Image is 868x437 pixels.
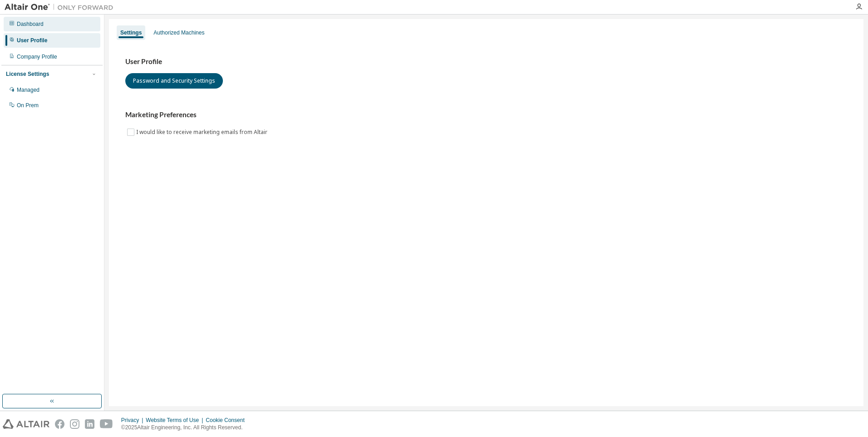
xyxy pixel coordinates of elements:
img: instagram.svg [70,419,79,429]
div: Dashboard [17,20,44,28]
div: Privacy [121,417,146,424]
img: Altair One [5,3,118,12]
button: Password and Security Settings [125,73,223,89]
div: Settings [120,29,142,36]
div: On Prem [17,102,39,109]
div: Authorized Machines [153,29,204,36]
h3: User Profile [125,57,847,66]
div: Cookie Consent [206,417,250,424]
div: User Profile [17,37,47,44]
h3: Marketing Preferences [125,110,847,119]
div: Managed [17,86,39,94]
div: Website Terms of Use [146,417,206,424]
img: linkedin.svg [85,419,94,429]
img: altair_logo.svg [3,419,49,429]
img: youtube.svg [100,419,113,429]
label: I would like to receive marketing emails from Altair [136,127,269,138]
div: Company Profile [17,53,57,60]
div: License Settings [6,70,49,78]
p: © 2025 Altair Engineering, Inc. All Rights Reserved. [121,424,250,432]
img: facebook.svg [55,419,64,429]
